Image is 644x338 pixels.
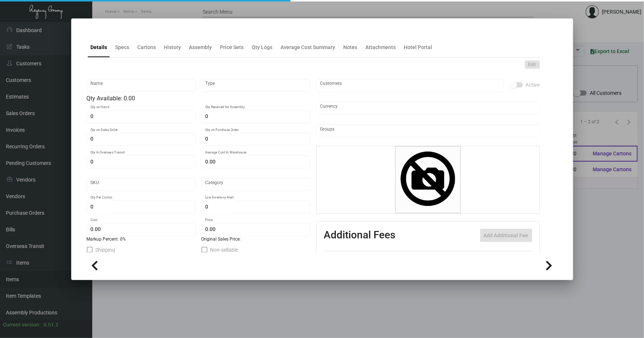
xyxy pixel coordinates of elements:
[324,229,396,242] h2: Additional Fees
[366,44,396,51] div: Attachments
[210,245,238,254] span: Non-sellable
[320,128,536,134] input: Add new..
[96,245,116,254] span: Shipping
[252,44,273,51] div: Qty Logs
[164,44,181,51] div: History
[344,44,358,51] div: Notes
[87,94,310,103] div: Qty Available: 0.00
[528,62,536,68] span: Edit
[525,61,540,69] button: Edit
[526,80,540,89] span: Active
[324,251,347,264] th: Active
[138,44,156,51] div: Cartons
[484,232,528,238] span: Add Additional Fee
[429,251,459,264] th: Cost
[480,229,532,242] button: Add Additional Fee
[189,44,212,51] div: Assembly
[44,321,58,329] div: 0.51.2
[281,44,335,51] div: Average Cost Summary
[347,251,429,264] th: Type
[220,44,244,51] div: Price Sets
[459,251,490,264] th: Price
[3,321,41,329] div: Current version:
[490,251,523,264] th: Price type
[116,44,130,51] div: Specs
[91,44,107,51] div: Details
[404,44,433,51] div: Hotel Portal
[320,83,500,89] input: Add new..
